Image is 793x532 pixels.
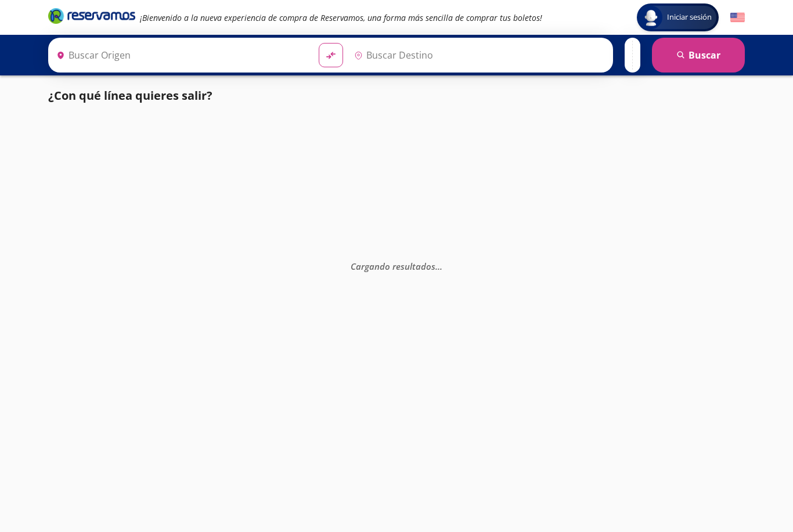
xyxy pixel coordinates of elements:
[140,12,542,23] em: ¡Bienvenido a la nueva experiencia de compra de Reservamos, una forma más sencilla de comprar tus...
[730,10,745,25] button: English
[52,41,309,70] input: Buscar Origen
[48,7,135,28] a: Brand Logo
[652,38,745,73] button: Buscar
[48,87,212,104] p: ¿Con qué línea quieres salir?
[349,41,607,70] input: Buscar Destino
[435,260,438,272] span: .
[440,260,442,272] span: .
[351,260,442,272] em: Cargando resultados
[438,260,440,272] span: .
[662,12,716,23] span: Iniciar sesión
[48,7,135,24] i: Brand Logo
